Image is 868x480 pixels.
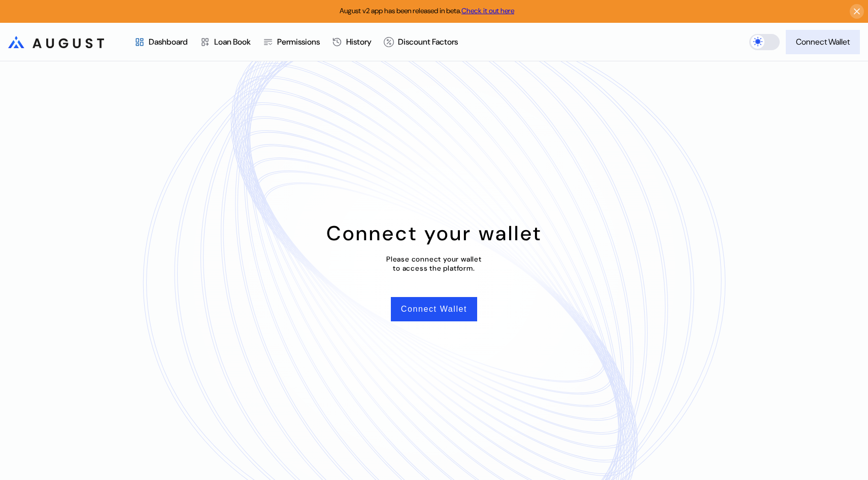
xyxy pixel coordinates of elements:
span: August v2 app has been released in beta. [340,6,514,15]
div: Connect Wallet [796,36,850,47]
div: History [346,36,372,47]
a: Check it out here [461,6,514,15]
a: Dashboard [128,23,194,61]
button: Connect Wallet [786,30,860,54]
a: Permissions [257,23,326,61]
a: Discount Factors [378,23,464,61]
div: Discount Factors [398,36,458,47]
div: Dashboard [149,36,188,47]
a: Loan Book [194,23,257,61]
div: Loan Book [214,36,251,47]
button: Connect Wallet [391,297,477,321]
div: Permissions [277,36,320,47]
div: Please connect your wallet to access the platform. [386,254,482,273]
a: History [326,23,378,61]
div: Connect your wallet [326,220,542,246]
